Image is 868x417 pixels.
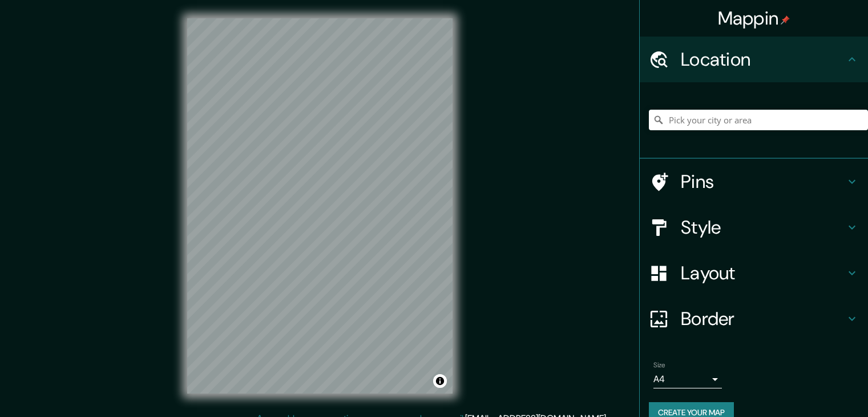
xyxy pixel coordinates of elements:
h4: Mappin [718,7,790,30]
div: Location [640,37,868,82]
img: pin-icon.png [781,15,790,25]
div: Style [640,205,868,250]
div: A4 [653,370,722,388]
div: Border [640,296,868,342]
label: Size [653,360,665,370]
iframe: Help widget launcher [766,372,855,404]
input: Pick your city or area [649,110,868,130]
h4: Location [681,48,845,71]
button: Toggle attribution [433,374,447,388]
h4: Layout [681,262,845,284]
h4: Style [681,216,845,239]
div: Pins [640,159,868,205]
h4: Pins [681,170,845,193]
canvas: Map [187,18,453,394]
h4: Border [681,307,845,330]
div: Layout [640,250,868,296]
